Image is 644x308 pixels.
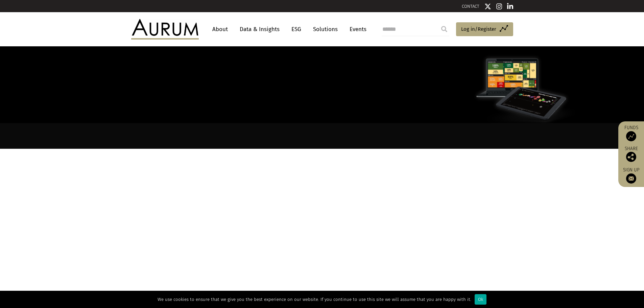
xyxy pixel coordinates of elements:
a: Log in/Register [456,22,513,37]
img: Sign up to our newsletter [626,173,636,184]
input: Submit [437,22,451,36]
img: Instagram icon [496,3,502,10]
a: Sign up [622,167,641,184]
img: Share this post [626,152,636,162]
span: Log in/Register [461,25,496,33]
a: CONTACT [462,4,479,9]
div: Ok [475,294,486,305]
img: Access Funds [626,131,636,141]
a: Events [346,23,366,35]
a: Data & Insights [236,23,283,35]
a: ESG [288,23,305,35]
img: Aurum [131,19,199,39]
img: Twitter icon [484,3,491,10]
a: About [209,23,231,35]
a: Funds [622,125,641,141]
a: Solutions [310,23,341,35]
div: Share [622,146,641,162]
img: Linkedin icon [507,3,513,10]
